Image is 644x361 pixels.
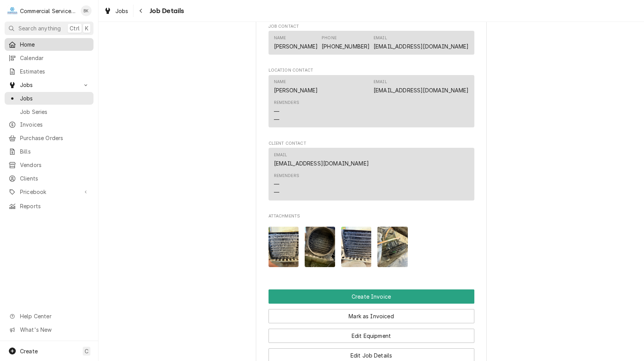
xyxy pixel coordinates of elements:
span: Job Details [147,6,184,16]
div: Job Contact [269,23,474,58]
div: Commercial Service Co. [20,7,77,15]
div: Email [374,35,387,41]
div: Email [274,152,287,158]
a: [PHONE_NUMBER] [322,43,370,50]
div: Reminders [274,100,299,123]
a: Calendar [5,52,93,64]
div: Brian Key's Avatar [81,5,92,16]
a: Go to What's New [5,323,93,336]
div: Email [374,79,469,94]
div: — [274,107,279,115]
div: Commercial Service Co.'s Avatar [7,5,18,16]
div: Location Contact [269,67,474,131]
div: — [274,180,279,188]
span: Create [20,348,38,354]
a: Vendors [5,159,93,171]
div: Contact [269,75,474,128]
span: Attachments [269,213,474,219]
span: C [85,347,88,355]
div: Phone [322,35,337,41]
div: Name [274,79,318,94]
div: Button Group Row [269,289,474,304]
a: Invoices [5,118,93,131]
div: Button Group Row [269,304,474,323]
span: Attachments [269,221,474,274]
a: Home [5,38,93,51]
div: Reminders [274,173,299,196]
div: Button Group Row [269,323,474,343]
a: Reports [5,200,93,212]
a: Jobs [5,92,93,105]
span: Location Contact [269,67,474,74]
span: Home [20,40,90,48]
span: Calendar [20,54,90,62]
div: Contact [269,31,474,54]
a: Jobs [101,5,132,17]
span: Jobs [115,7,128,15]
div: Reminders [274,173,299,179]
div: — [274,188,279,196]
a: Go to Help Center [5,310,93,323]
div: Contact [269,148,474,201]
button: Create Invoice [269,289,474,304]
div: Job Contact List [269,31,474,58]
span: Job Contact [269,23,474,30]
div: Name [274,79,286,85]
button: Edit Equipment [269,329,474,343]
img: yXRfhqTFQfGnWKV3wu9M [341,227,372,267]
a: Job Series [5,105,93,118]
span: Estimates [20,67,90,75]
div: Name [274,35,286,41]
a: Go to Jobs [5,79,93,91]
a: Go to Pricebook [5,186,93,198]
div: Email [374,79,387,85]
div: BK [81,5,92,16]
span: Bills [20,147,90,155]
div: Client Contact [269,140,474,204]
span: Purchase Orders [20,134,90,142]
a: [EMAIL_ADDRESS][DOMAIN_NAME] [374,43,469,50]
div: Attachments [269,213,474,273]
div: Email [374,35,469,50]
div: — [274,115,279,124]
div: Email [274,152,369,167]
a: Bills [5,145,93,158]
img: WaznSVRcTr2KmkspXZgz [377,227,408,267]
a: Estimates [5,65,93,78]
button: Search anythingCtrlK [5,22,93,35]
img: DUYukhxYTAzAPT1NA1Zj [305,227,335,267]
button: Mark as Invoiced [269,309,474,323]
span: Search anything [18,24,61,32]
span: What's New [20,326,89,334]
div: C [7,5,18,16]
span: Jobs [20,81,78,89]
span: Reports [20,202,90,210]
div: Location Contact List [269,75,474,131]
a: [EMAIL_ADDRESS][DOMAIN_NAME] [274,160,369,167]
span: Client Contact [269,140,474,147]
div: Phone [322,35,370,50]
span: Help Center [20,312,89,320]
div: [PERSON_NAME] [274,86,318,94]
span: Ctrl [70,24,80,32]
span: Pricebook [20,188,78,196]
a: Purchase Orders [5,132,93,144]
span: Clients [20,174,90,182]
span: Jobs [20,94,90,102]
div: Client Contact List [269,148,474,204]
span: Job Series [20,108,90,116]
div: Reminders [274,100,299,106]
span: Invoices [20,120,90,129]
button: Navigate back [135,5,147,17]
img: hgiNZeJwTYWf5xYUdvjw [269,227,299,267]
a: [EMAIL_ADDRESS][DOMAIN_NAME] [374,87,469,94]
div: Name [274,35,318,50]
span: K [85,24,88,32]
span: Vendors [20,161,90,169]
div: [PERSON_NAME] [274,42,318,50]
a: Clients [5,172,93,185]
